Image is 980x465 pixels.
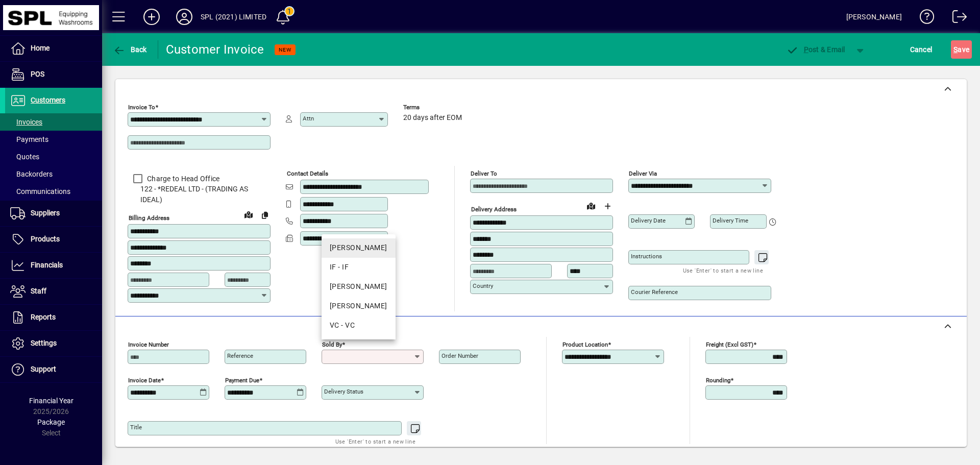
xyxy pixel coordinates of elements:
[322,340,342,348] mat-label: Sold by
[403,104,464,111] span: Terms
[442,352,478,359] mat-label: Order number
[128,376,161,383] mat-label: Invoice date
[953,41,969,58] span: ave
[912,2,935,35] a: Knowledge Base
[706,340,753,348] mat-label: Freight (excl GST)
[31,96,65,104] span: Customers
[403,114,462,122] span: 20 days after EOM
[10,135,48,143] span: Payments
[31,313,56,321] span: Reports
[324,388,363,395] mat-label: Delivery status
[5,201,102,226] a: Suppliers
[5,279,102,304] a: Staff
[5,357,102,382] a: Support
[330,320,387,331] div: VC - VC
[31,261,63,269] span: Financials
[166,41,264,58] div: Customer Invoice
[330,262,387,273] div: IF - IF
[951,40,972,59] button: Save
[562,340,608,348] mat-label: Product location
[31,44,50,52] span: Home
[953,45,958,54] span: S
[583,198,599,214] a: View on map
[330,281,387,292] div: [PERSON_NAME]
[31,365,56,373] span: Support
[145,174,219,184] label: Charge to Head Office
[5,62,102,87] a: POS
[168,8,201,26] button: Profile
[128,184,271,205] span: 122 - *REDEAL LTD - (TRADING AS IDEAL)
[5,331,102,356] a: Settings
[322,258,396,277] mat-option: IF - IF
[31,287,46,295] span: Staff
[31,339,57,347] span: Settings
[201,9,266,25] div: SPL (2021) LIMITED
[713,217,748,224] mat-label: Delivery time
[5,165,102,183] a: Backorders
[225,376,259,383] mat-label: Payment due
[631,253,662,260] mat-label: Instructions
[322,277,396,297] mat-option: JA - JA
[706,376,730,383] mat-label: Rounding
[322,238,396,258] mat-option: DH - DH
[599,198,616,214] button: Choose address
[37,418,65,426] span: Package
[804,45,808,54] span: P
[130,424,142,431] mat-label: Title
[10,187,70,195] span: Communications
[135,8,168,26] button: Add
[5,131,102,148] a: Payments
[10,170,53,178] span: Backorders
[31,235,60,243] span: Products
[5,113,102,131] a: Invoices
[683,264,763,276] mat-hint: Use 'Enter' to start a new line
[102,40,158,59] app-page-header-button: Back
[846,9,902,25] div: [PERSON_NAME]
[781,40,850,59] button: Post & Email
[5,36,102,61] a: Home
[10,153,39,161] span: Quotes
[786,45,845,54] span: ost & Email
[330,242,387,253] div: [PERSON_NAME]
[322,316,396,335] mat-option: VC - VC
[910,41,933,58] span: Cancel
[257,207,273,223] button: Copy to Delivery address
[5,183,102,200] a: Communications
[240,206,257,223] a: View on map
[5,305,102,330] a: Reports
[279,46,291,53] span: NEW
[945,2,967,35] a: Logout
[31,209,60,217] span: Suppliers
[5,148,102,165] a: Quotes
[631,217,666,224] mat-label: Delivery date
[322,297,396,316] mat-option: KC - KC
[29,397,73,405] span: Financial Year
[631,288,678,296] mat-label: Courier Reference
[128,340,169,348] mat-label: Invoice number
[5,227,102,252] a: Products
[330,301,387,311] div: [PERSON_NAME]
[128,104,155,111] mat-label: Invoice To
[5,253,102,278] a: Financials
[110,40,150,59] button: Back
[227,352,253,359] mat-label: Reference
[10,118,42,126] span: Invoices
[908,40,935,59] button: Cancel
[629,170,657,177] mat-label: Deliver via
[303,115,314,122] mat-label: Attn
[31,70,44,78] span: POS
[473,282,493,289] mat-label: Country
[113,45,147,54] span: Back
[471,170,497,177] mat-label: Deliver To
[335,435,415,447] mat-hint: Use 'Enter' to start a new line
